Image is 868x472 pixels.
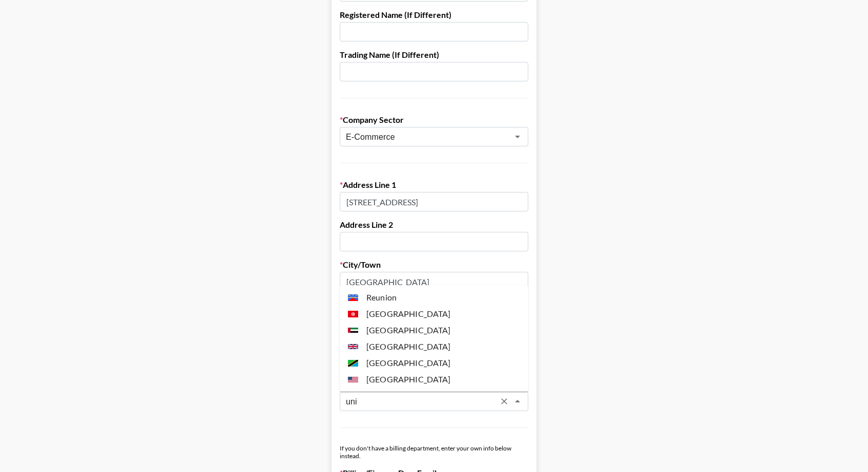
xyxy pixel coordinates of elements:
[340,355,528,371] li: [GEOGRAPHIC_DATA]
[497,394,511,409] button: Clear
[340,260,528,270] label: City/Town
[340,50,528,60] label: Trading Name (If Different)
[340,322,528,338] li: [GEOGRAPHIC_DATA]
[510,130,525,144] button: Open
[340,306,528,322] li: [GEOGRAPHIC_DATA]
[340,10,528,20] label: Registered Name (If Different)
[510,394,525,409] button: Close
[340,289,528,306] li: Reunion
[340,115,528,125] label: Company Sector
[340,444,528,460] div: If you don't have a billing department, enter your own info below instead.
[340,371,528,388] li: [GEOGRAPHIC_DATA]
[340,220,528,230] label: Address Line 2
[340,338,528,355] li: [GEOGRAPHIC_DATA]
[340,180,528,190] label: Address Line 1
